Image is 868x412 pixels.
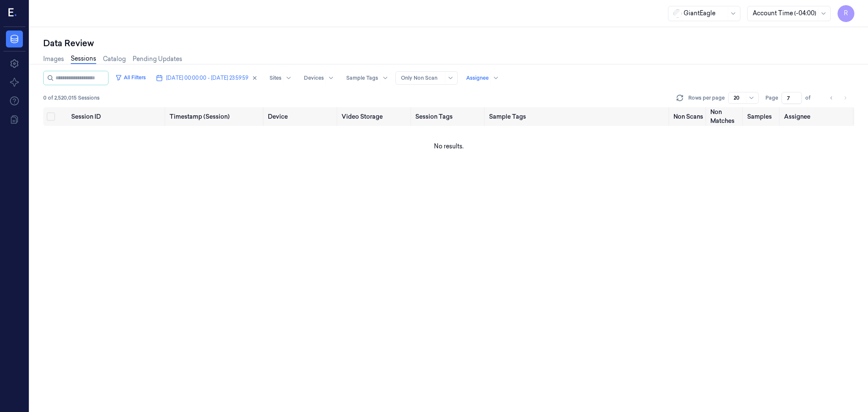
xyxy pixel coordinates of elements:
[781,107,854,126] th: Assignee
[71,54,96,64] a: Sessions
[744,107,781,126] th: Samples
[103,55,126,64] a: Catalog
[166,74,248,82] span: [DATE] 00:00:00 - [DATE] 23:59:59
[837,5,854,22] button: R
[765,94,778,102] span: Page
[43,126,854,167] td: No results.
[264,107,338,126] th: Device
[43,55,64,64] a: Images
[486,107,670,126] th: Sample Tags
[153,71,261,85] button: [DATE] 00:00:00 - [DATE] 23:59:59
[68,107,166,126] th: Session ID
[707,107,744,126] th: Non Matches
[43,37,854,49] div: Data Review
[688,94,725,102] p: Rows per page
[47,112,55,121] button: Select all
[338,107,412,126] th: Video Storage
[133,55,182,64] a: Pending Updates
[670,107,707,126] th: Non Scans
[112,71,149,84] button: All Filters
[826,92,837,104] button: Go to previous page
[166,107,264,126] th: Timestamp (Session)
[826,92,851,104] nav: pagination
[412,107,486,126] th: Session Tags
[805,94,819,102] span: of
[43,94,100,102] span: 0 of 2,520,015 Sessions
